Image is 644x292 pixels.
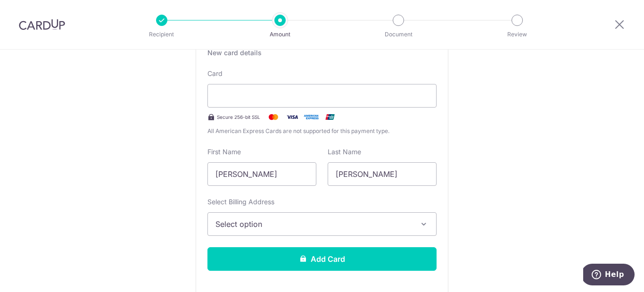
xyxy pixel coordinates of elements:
p: Review [482,30,552,39]
button: Select option [207,212,437,236]
img: Mastercard [264,111,283,123]
label: First Name [207,147,241,157]
span: Select option [215,218,412,230]
img: CardUp [19,19,65,30]
img: .alt.unionpay [321,111,339,123]
label: Select Billing Address [207,197,274,207]
p: Recipient [127,30,197,39]
label: Card [207,69,223,78]
button: Add Card [207,247,437,271]
img: .alt.amex [302,111,321,123]
span: All American Express Cards are not supported for this payment type. [207,126,437,136]
p: Document [363,30,433,39]
span: Secure 256-bit SSL [217,113,260,121]
img: Visa [283,111,302,123]
iframe: Secure card payment input frame [215,90,429,101]
label: Last Name [328,147,361,157]
input: Cardholder First Name [207,162,316,186]
div: New card details [207,48,437,58]
input: Cardholder Last Name [328,162,437,186]
iframe: Opens a widget where you can find more information [583,264,635,287]
p: Amount [245,30,315,39]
